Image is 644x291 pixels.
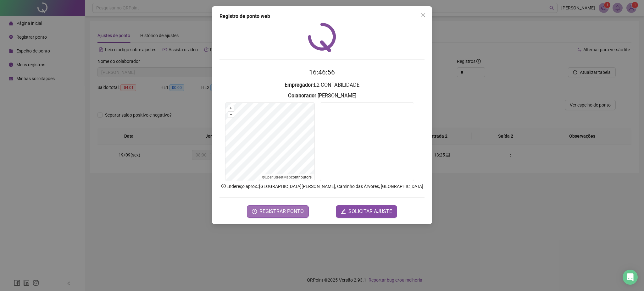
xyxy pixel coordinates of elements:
div: Registro de ponto web [219,13,425,20]
a: OpenStreetMap [265,175,291,179]
time: 16:46:56 [309,69,335,76]
span: SOLICITAR AJUSTE [348,208,392,215]
div: Open Intercom Messenger [623,270,638,285]
h3: : L2 CONTABILIDADE [219,81,425,89]
strong: Empregador [285,82,313,88]
span: edit [341,209,346,214]
button: – [228,112,234,118]
p: Endereço aprox. : [GEOGRAPHIC_DATA][PERSON_NAME], Caminho das Árvores, [GEOGRAPHIC_DATA] [219,183,425,190]
button: REGISTRAR PONTO [247,205,309,218]
button: + [228,105,234,111]
h3: : [PERSON_NAME] [219,92,425,100]
span: info-circle [221,183,226,189]
span: close [421,13,426,18]
li: © contributors. [262,175,313,179]
span: REGISTRAR PONTO [259,208,304,215]
strong: Colaborador [288,93,316,99]
img: QRPoint [308,23,336,52]
button: Close [418,10,428,20]
button: editSOLICITAR AJUSTE [336,205,397,218]
span: clock-circle [252,209,257,214]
